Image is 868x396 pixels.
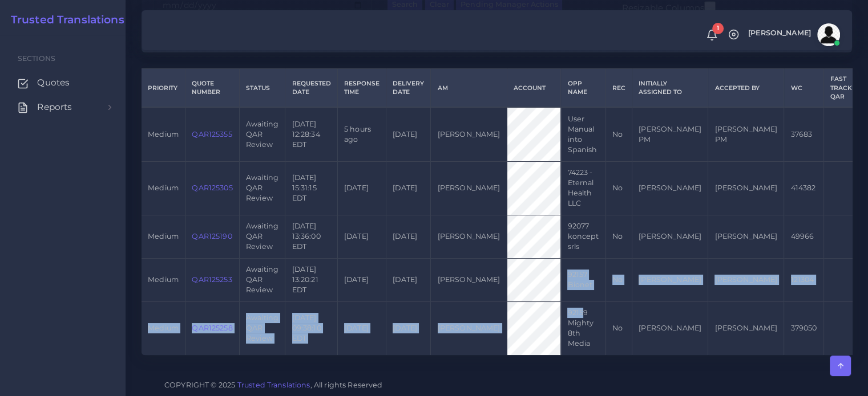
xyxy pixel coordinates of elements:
[817,23,840,46] img: avatar
[285,258,337,301] td: [DATE] 13:20:21 EDT
[142,69,185,108] th: Priority
[632,107,708,161] td: [PERSON_NAME] PM
[148,183,179,192] span: medium
[148,130,179,138] span: medium
[3,14,124,27] a: Trusted Translations
[37,76,70,89] span: Quotes
[285,301,337,355] td: [DATE] 09:38:10 EDT
[192,275,232,284] a: QAR125253
[708,161,784,215] td: [PERSON_NAME]
[632,69,708,108] th: Initially Assigned to
[632,301,708,355] td: [PERSON_NAME]
[239,69,285,108] th: Status
[239,107,285,161] td: Awaiting QAR Review
[742,23,844,46] a: [PERSON_NAME]avatar
[9,95,117,119] a: Reports
[784,69,823,108] th: WC
[431,301,507,355] td: [PERSON_NAME]
[784,161,823,215] td: 414382
[712,23,724,34] span: 1
[337,215,386,258] td: [DATE]
[708,69,784,108] th: Accepted by
[148,324,179,332] span: medium
[605,215,632,258] td: No
[285,161,337,215] td: [DATE] 15:31:15 EDT
[239,301,285,355] td: Awaiting QAR Review
[337,258,386,301] td: [DATE]
[561,161,605,215] td: 74223 - Eternal Health LLC
[605,69,632,108] th: REC
[431,107,507,161] td: [PERSON_NAME]
[708,258,784,301] td: [PERSON_NAME]
[148,275,179,284] span: medium
[192,183,232,192] a: QAR125305
[239,215,285,258] td: Awaiting QAR Review
[784,301,823,355] td: 379050
[9,71,117,95] a: Quotes
[632,258,708,301] td: [PERSON_NAME]
[386,301,431,355] td: [DATE]
[386,161,431,215] td: [DATE]
[285,215,337,258] td: [DATE] 13:36:00 EDT
[784,107,823,161] td: 37683
[337,69,386,108] th: Response Time
[431,161,507,215] td: [PERSON_NAME]
[708,215,784,258] td: [PERSON_NAME]
[561,69,605,108] th: Opp Name
[37,101,72,113] span: Reports
[561,258,605,301] td: 92157 Bionet
[386,258,431,301] td: [DATE]
[337,301,386,355] td: [DATE]
[337,161,386,215] td: [DATE]
[239,258,285,301] td: Awaiting QAR Review
[431,215,507,258] td: [PERSON_NAME]
[192,130,232,138] a: QAR125355
[386,69,431,108] th: Delivery Date
[192,232,232,240] a: QAR125190
[748,30,811,37] span: [PERSON_NAME]
[386,107,431,161] td: [DATE]
[561,107,605,161] td: User Manual into Spanish
[784,258,823,301] td: 121304
[708,107,784,161] td: [PERSON_NAME] PM
[192,324,232,332] a: QAR125258
[561,215,605,258] td: 92077 koncept srls
[164,379,383,391] span: COPYRIGHT © 2025
[185,69,240,108] th: Quote Number
[823,69,858,108] th: Fast Track QAR
[148,232,179,240] span: medium
[285,107,337,161] td: [DATE] 12:28:34 EDT
[632,215,708,258] td: [PERSON_NAME]
[702,29,722,41] a: 1
[431,258,507,301] td: [PERSON_NAME]
[337,107,386,161] td: 5 hours ago
[285,69,337,108] th: Requested Date
[784,215,823,258] td: 49966
[605,161,632,215] td: No
[708,301,784,355] td: [PERSON_NAME]
[605,107,632,161] td: No
[386,215,431,258] td: [DATE]
[18,54,55,63] span: Sections
[632,161,708,215] td: [PERSON_NAME]
[310,379,383,391] span: , All rights Reserved
[239,161,285,215] td: Awaiting QAR Review
[605,258,632,301] td: No
[507,69,561,108] th: Account
[431,69,507,108] th: AM
[237,381,310,389] a: Trusted Translations
[561,301,605,355] td: 92159 Mighty 8th Media
[605,301,632,355] td: No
